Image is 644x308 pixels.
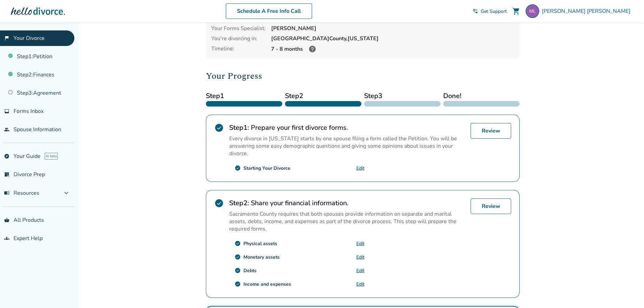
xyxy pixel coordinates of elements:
[443,91,520,101] span: Done!
[4,153,9,159] span: explore
[4,127,9,132] span: people
[243,254,280,260] div: Monetary assets
[243,267,257,274] div: Debts
[356,281,364,287] a: Edit
[229,135,465,157] p: Every divorce in [US_STATE] starts by one spouse filing a form called the Petition. You will be a...
[211,45,266,53] div: Timeline:
[62,189,70,197] span: expand_more
[4,172,9,177] span: list_alt_check
[206,69,520,83] h2: Your Progress
[610,276,644,308] iframe: Chat Widget
[4,217,9,223] span: shopping_basket
[356,240,364,247] a: Edit
[243,165,290,171] div: Starting Your Divorce
[229,210,465,233] p: Sacramento County requires that both spouses provide information on separate and marital assets, ...
[271,25,514,32] div: [PERSON_NAME]
[356,165,364,171] a: Edit
[364,91,440,101] span: Step 3
[206,91,282,101] span: Step 1
[285,91,361,101] span: Step 2
[271,35,514,42] div: [GEOGRAPHIC_DATA] County, [US_STATE]
[214,123,224,133] span: check_circle
[4,236,9,241] span: groups
[229,198,249,208] strong: Step 2 :
[4,35,9,41] span: flag_2
[45,153,58,160] span: AI beta
[211,35,266,42] div: You're divorcing in:
[229,123,249,132] strong: Step 1 :
[473,8,478,14] span: phone_in_talk
[243,281,291,287] div: Income and expenses
[356,254,364,260] a: Edit
[4,190,9,196] span: menu_book
[4,109,9,114] span: inbox
[229,123,465,132] h2: Prepare your first divorce forms.
[471,198,511,214] a: Review
[235,267,241,274] span: check_circle
[235,240,241,246] span: check_circle
[481,8,507,15] span: Get Support
[214,198,224,208] span: check_circle
[471,123,511,139] a: Review
[14,108,44,115] span: Forms Inbox
[512,7,520,15] span: shopping_cart
[226,3,312,19] a: Schedule A Free Info Call
[473,8,507,15] a: phone_in_talkGet Support
[235,165,241,171] span: check_circle
[4,189,39,197] span: Resources
[271,45,514,53] div: 7 - 8 months
[542,7,633,15] span: [PERSON_NAME] [PERSON_NAME]
[235,254,241,260] span: check_circle
[526,4,539,18] img: mpjlewis@gmail.com
[229,198,465,208] h2: Share your financial information.
[356,267,364,274] a: Edit
[235,281,241,287] span: check_circle
[211,25,266,32] div: Your Forms Specialist:
[243,240,277,247] div: Physical assets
